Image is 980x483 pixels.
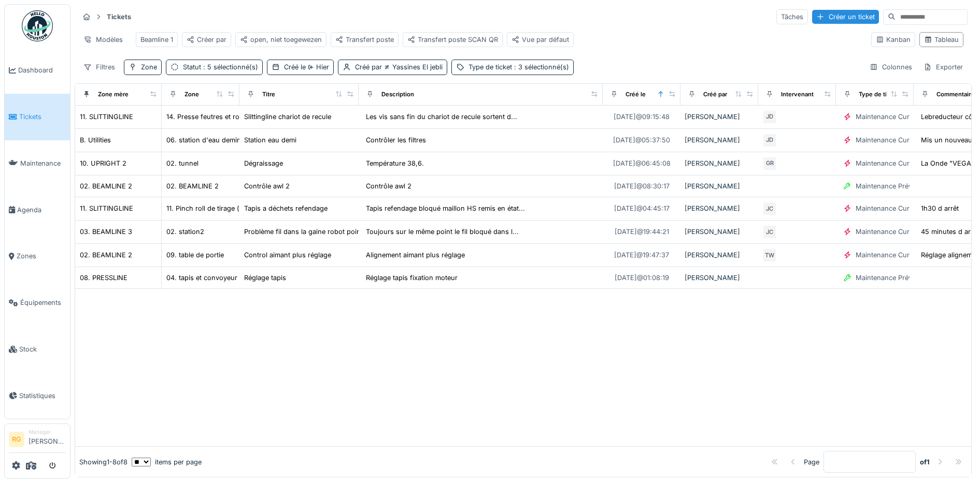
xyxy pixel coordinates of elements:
[80,181,132,191] div: 02. BEAMLINE 2
[140,35,173,45] div: Beamline 1
[762,110,777,124] div: JD
[80,273,127,283] div: 08. PRESSLINE
[19,391,66,401] span: Statistiques
[812,10,879,24] div: Créer un ticket
[244,203,328,213] div: Tapis a déchets refendage
[5,372,70,419] a: Statistiques
[5,280,70,326] a: Équipements
[80,158,126,168] div: 10. UPRIGHT 2
[613,135,670,145] div: [DATE] @ 05:37:50
[335,35,394,45] div: Transfert poste
[407,35,498,45] div: Transfert poste SCAN QR
[512,63,569,71] span: : 3 sélectionné(s)
[244,135,296,145] div: Station eau demi
[5,186,70,233] a: Agenda
[166,158,198,168] div: 02. tunnel
[685,273,754,283] div: [PERSON_NAME]
[79,457,127,467] div: Showing 1 - 8 of 8
[201,63,258,71] span: : 5 sélectionné(s)
[80,112,133,122] div: 11. SLITTINGLINE
[366,273,458,283] div: Réglage tapis fixation moteur
[921,227,979,237] div: 45 minutes d arret
[366,181,411,191] div: Contrôle awl 2
[366,112,517,122] div: Les vis sans fin du chariot de recule sortent d...
[9,428,66,453] a: RG Manager[PERSON_NAME]
[262,90,275,99] div: Titre
[5,140,70,187] a: Maintenance
[762,201,777,216] div: JC
[762,248,777,262] div: TW
[17,251,66,261] span: Zones
[244,181,290,191] div: Contrôle awl 2
[382,63,443,71] span: Yassines El jebli
[80,203,133,213] div: 11. SLITTINGLINE
[5,47,70,94] a: Dashboard
[924,35,959,45] div: Tableau
[244,250,331,260] div: Control aimant plus réglage
[919,60,968,75] div: Exporter
[5,326,70,373] a: Stock
[284,62,329,72] div: Créé le
[166,250,224,260] div: 09. table de portie
[244,158,283,168] div: Dégraissage
[876,35,911,45] div: Kanban
[859,90,899,99] div: Type de ticket
[244,273,286,283] div: Réglage tapis
[920,457,930,467] strong: of 1
[166,273,237,283] div: 04. tapis et convoyeur
[166,227,204,237] div: 02. station2
[29,428,66,436] div: Manager
[921,203,959,213] div: 1h30 d arrêt
[366,227,519,237] div: Toujours sur le même point le fil bloqué dans l...
[776,9,808,24] div: Tâches
[626,90,646,99] div: Créé le
[366,250,465,260] div: Alignement aimant plus réglage
[80,135,111,145] div: B. Utilities
[80,227,132,237] div: 03. BEAMLINE 3
[18,65,66,75] span: Dashboard
[166,112,292,122] div: 14. Presse feutres et rouleau de traction
[613,158,671,168] div: [DATE] @ 06:45:08
[166,203,291,213] div: 11. Pinch roll de tirage (écrase-bavures)
[856,203,924,213] div: Maintenance Curative
[381,90,414,99] div: Description
[615,227,669,237] div: [DATE] @ 19:44:21
[614,112,670,122] div: [DATE] @ 09:15:48
[856,250,924,260] div: Maintenance Curative
[468,62,569,72] div: Type de ticket
[685,203,754,213] div: [PERSON_NAME]
[183,62,258,72] div: Statut
[20,158,66,168] span: Maintenance
[781,90,814,99] div: Intervenant
[5,233,70,280] a: Zones
[22,10,53,41] img: Badge_color-CXgf-gQk.svg
[856,158,924,168] div: Maintenance Curative
[5,94,70,140] a: Tickets
[614,203,670,213] div: [DATE] @ 04:45:17
[856,181,931,191] div: Maintenance Préventive
[685,250,754,260] div: [PERSON_NAME]
[166,135,261,145] div: 06. station d'eau demineralisé
[762,133,777,148] div: JD
[615,273,669,283] div: [DATE] @ 01:08:19
[366,135,426,145] div: Contrôler les filtres
[79,60,120,75] div: Filtres
[79,32,127,47] div: Modèles
[17,205,66,215] span: Agenda
[762,225,777,239] div: JC
[244,227,405,237] div: Problème fil dans la gaine robot point intermédiaire
[98,90,129,99] div: Zone mère
[187,35,226,45] div: Créer par
[685,112,754,122] div: [PERSON_NAME]
[685,158,754,168] div: [PERSON_NAME]
[103,12,135,22] strong: Tickets
[804,457,819,467] div: Page
[20,298,66,308] span: Équipements
[240,35,322,45] div: open, niet toegewezen
[141,62,157,72] div: Zone
[80,250,132,260] div: 02. BEAMLINE 2
[865,60,917,75] div: Colonnes
[29,428,66,450] li: [PERSON_NAME]
[366,203,525,213] div: Tapis refendage bloqué maillon HS remis en état...
[614,250,669,260] div: [DATE] @ 19:47:37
